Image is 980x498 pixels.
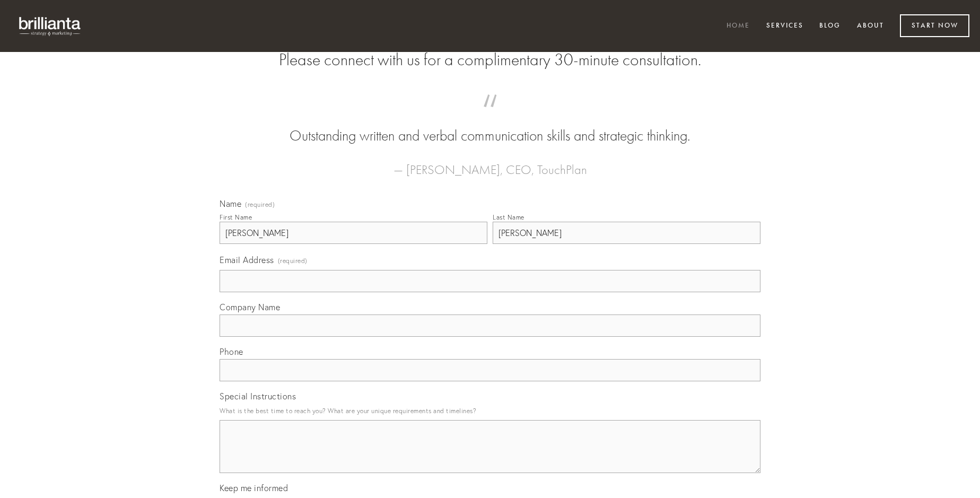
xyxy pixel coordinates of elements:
[237,146,743,180] figcaption: — [PERSON_NAME], CEO, TouchPlan
[759,18,810,35] a: Services
[237,105,743,146] blockquote: Outstanding written and verbal communication skills and strategic thinking.
[11,11,90,41] img: brillianta - research, strategy, marketing
[220,346,243,357] span: Phone
[900,14,969,37] a: Start Now
[220,198,241,209] span: Name
[812,18,847,35] a: Blog
[245,202,275,208] span: (required)
[220,255,274,265] span: Email Address
[278,254,308,268] span: (required)
[850,18,891,35] a: About
[220,302,280,312] span: Company Name
[220,483,288,493] span: Keep me informed
[220,391,296,401] span: Special Instructions
[493,213,524,221] div: Last Name
[237,105,743,126] span: “
[220,404,760,418] p: What is the best time to reach you? What are your unique requirements and timelines?
[220,50,760,70] h2: Please connect with us for a complimentary 30-minute consultation.
[220,213,252,221] div: First Name
[720,18,757,35] a: Home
